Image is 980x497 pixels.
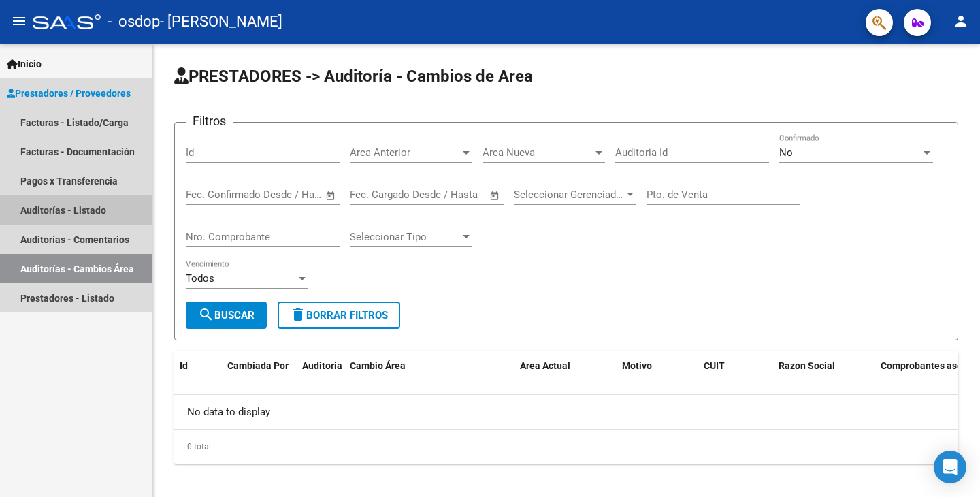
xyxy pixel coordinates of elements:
[514,189,624,201] span: Seleccionar Gerenciador
[779,146,793,159] span: No
[186,112,233,131] h3: Filtros
[617,351,698,411] datatable-header-cell: Motivo
[108,7,160,37] span: - osdop
[7,57,42,71] span: Inicio
[350,146,460,159] span: Area Anterior
[953,13,969,29] mat-icon: person
[350,360,406,371] span: Cambio Área
[290,306,306,323] mat-icon: delete
[253,189,319,201] input: Fecha fin
[180,360,188,371] span: Id
[186,272,214,285] span: Todos
[290,309,388,321] span: Borrar Filtros
[704,360,725,371] span: CUIT
[350,189,405,201] input: Fecha inicio
[174,351,222,411] datatable-header-cell: Id
[297,351,344,411] datatable-header-cell: Auditoria
[278,302,400,329] button: Borrar Filtros
[344,351,514,411] datatable-header-cell: Cambio Área
[934,451,966,483] div: Open Intercom Messenger
[198,306,214,323] mat-icon: search
[779,360,835,371] span: Razon Social
[198,309,255,321] span: Buscar
[186,189,241,201] input: Fecha inicio
[186,302,267,329] button: Buscar
[323,188,339,204] button: Open calendar
[11,13,27,29] mat-icon: menu
[160,7,282,37] span: - [PERSON_NAME]
[174,67,533,86] span: PRESTADORES -> Auditoría - Cambios de Area
[622,360,652,371] span: Motivo
[483,146,593,159] span: Area Nueva
[514,351,617,411] datatable-header-cell: Area Actual
[7,86,131,101] span: Prestadores / Proveedores
[417,189,483,201] input: Fecha fin
[222,351,297,411] datatable-header-cell: Cambiada Por
[174,395,958,429] div: No data to display
[302,360,342,371] span: Auditoria
[227,360,289,371] span: Cambiada Por
[773,351,875,411] datatable-header-cell: Razon Social
[350,231,460,243] span: Seleccionar Tipo
[520,360,570,371] span: Area Actual
[698,351,773,411] datatable-header-cell: CUIT
[174,430,958,464] div: 0 total
[487,188,503,204] button: Open calendar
